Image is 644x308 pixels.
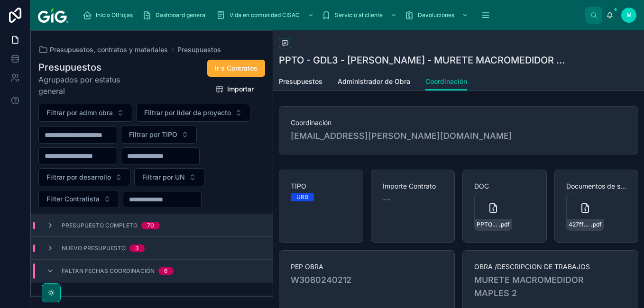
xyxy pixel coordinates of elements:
div: 6 [164,267,168,275]
a: Vida en comunidad CISAC [213,7,319,24]
a: Presupuestos [177,45,221,54]
span: 427ff814-dc85-4618-bb6d-0717b5a4b4e0-MURETE-MACROMEDIDOR-[PERSON_NAME]-2 [569,221,591,228]
span: Nuevo presupuesto [62,245,126,252]
span: Servicio al cliente [335,11,383,19]
span: DOC [474,181,535,191]
a: Servicio al cliente [319,7,402,24]
span: Presupuestos [279,77,322,86]
a: Presupuestos, contratos y materiales [38,45,168,54]
span: Presupuestos, contratos y materiales [50,45,168,54]
span: Faltan fechas coordinación [62,267,155,275]
span: Filtrar por admn obra [46,108,113,118]
span: W3080240212 [291,273,443,287]
span: TIPO [291,181,351,191]
span: Filtrar por líder de proyecto [144,108,231,118]
span: MURETE MACROMEDIDOR MAPLES 2 [474,273,626,300]
button: Select Button [38,104,132,122]
a: Inicio OtHojas [80,7,139,24]
a: Dashboard general [139,7,213,24]
span: Presupuesto Completo [62,222,138,229]
span: PPTO---GDL3------MURETE-MACROMEDIDOR-[PERSON_NAME]-2 [477,221,499,228]
a: Devoluciones [402,7,473,24]
div: URB [296,193,308,201]
span: OBRA /DESCRIPCION DE TRABAJOS [474,262,626,272]
span: PEP OBRA [291,262,443,272]
span: Importe Contrato [383,181,443,191]
span: Importar [227,84,254,94]
h1: PPTO - GDL3 - [PERSON_NAME] - MURETE MACROMEDIDOR [PERSON_NAME] 2 [279,54,567,67]
button: Select Button [38,168,130,186]
button: Select Button [134,168,204,186]
span: .pdf [499,221,510,228]
button: Select Button [136,104,250,122]
div: 3 [135,245,139,252]
span: [EMAIL_ADDRESS][PERSON_NAME][DOMAIN_NAME] [291,129,626,143]
span: Ir a Contratos [215,63,258,73]
span: Filtrar por UN [142,172,185,182]
span: Agrupados por estatus general [38,74,144,97]
a: Presupuestos [279,73,322,92]
a: Administrador de Obra [338,73,410,92]
span: Administrador de Obra [338,77,410,86]
span: Filtrar por TIPO [129,130,177,139]
span: Inicio OtHojas [96,11,133,19]
h1: Presupuestos [38,61,144,74]
img: App logo [38,8,68,23]
span: Documentos de soporte [566,181,627,191]
span: Devoluciones [418,11,454,19]
span: Dashboard general [156,11,207,19]
span: Vida en comunidad CISAC [230,11,300,19]
div: scrollable content [76,5,585,26]
span: Filtrar por desarrollo [46,172,111,182]
span: -- [383,193,390,206]
button: Select Button [38,190,119,208]
div: 70 [147,222,154,229]
span: M [626,11,632,19]
span: Coordinación [425,77,467,86]
span: Filter Contratista [46,194,100,204]
button: Importar [208,81,261,98]
span: Coordinación [291,118,626,127]
a: Coordinación [425,73,467,91]
span: .pdf [591,221,602,228]
button: Select Button [121,126,197,144]
button: Ir a Contratos [207,60,265,77]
